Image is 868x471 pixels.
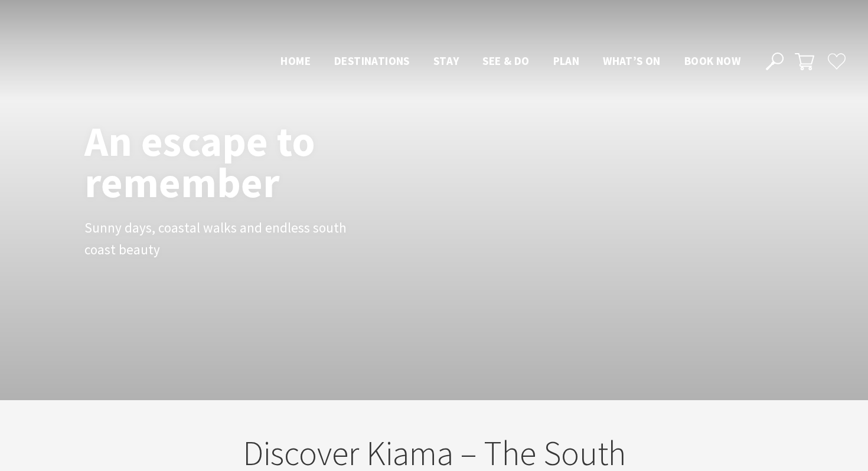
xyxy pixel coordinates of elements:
p: Sunny days, coastal walks and endless south coast beauty [84,217,350,261]
h1: An escape to remember [84,120,409,203]
span: Plan [553,54,580,68]
span: Book now [684,54,740,68]
nav: Main Menu [269,52,752,71]
span: Stay [433,54,459,68]
span: Home [280,54,311,68]
span: What’s On [603,54,661,68]
span: See & Do [482,54,529,68]
span: Destinations [334,54,410,68]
